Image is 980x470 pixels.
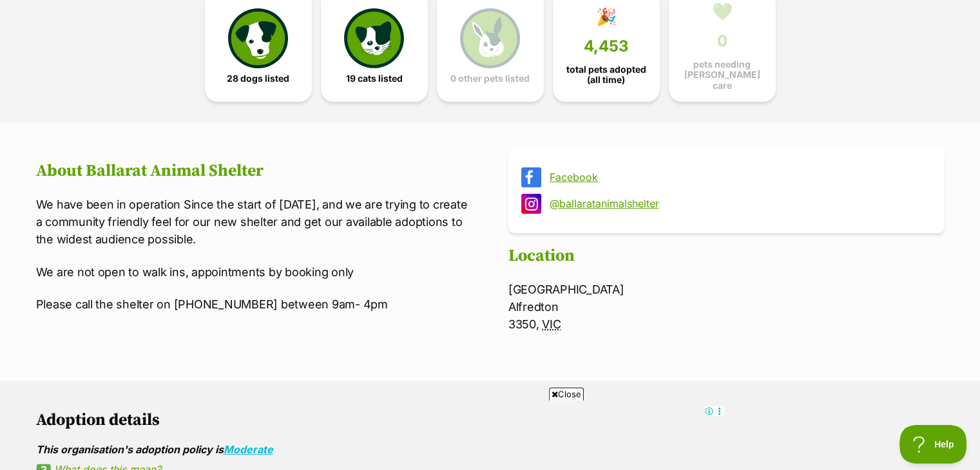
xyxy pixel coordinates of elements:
span: 28 dogs listed [227,73,289,84]
span: pets needing [PERSON_NAME] care [680,59,765,90]
span: total pets adopted (all time) [564,64,649,85]
img: petrescue-icon-eee76f85a60ef55c4a1927667547b313a7c0e82042636edf73dce9c88f694885.svg [228,8,287,68]
a: @ballaratanimalshelter [550,198,927,209]
p: Please call the shelter on [PHONE_NUMBER] between 9am- 4pm [36,296,472,313]
div: 🎉 [596,7,617,26]
span: Alfredton [508,300,559,314]
p: We have been in operation Since the start of [DATE], and we are trying to create a community frie... [36,196,472,248]
div: 💚 [712,2,733,21]
span: 0 [717,32,727,50]
img: cat-icon-068c71abf8fe30c970a85cd354bc8e23425d12f6e8612795f06af48be43a487a.svg [344,8,403,68]
span: [GEOGRAPHIC_DATA] [508,283,624,296]
p: We are not open to walk ins, appointments by booking only [36,263,472,281]
div: This organisation's adoption policy is [36,444,945,455]
img: bunny-icon-b786713a4a21a2fe6d13e954f4cb29d131f1b31f8a74b52ca2c6d2999bc34bbe.svg [460,8,519,68]
iframe: Help Scout Beacon - Open [899,425,967,464]
span: 0 other pets listed [450,73,530,84]
span: 4,453 [584,37,629,55]
abbr: Victoria [542,317,561,331]
span: Close [549,388,584,400]
h2: Adoption details [36,411,945,430]
span: 3350, [508,317,539,331]
iframe: Advertisement [256,406,725,464]
a: Moderate [224,443,273,456]
h2: Location [508,247,945,266]
a: Facebook [550,171,927,183]
h2: About Ballarat Animal Shelter [36,162,472,181]
span: 19 cats listed [346,73,403,84]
